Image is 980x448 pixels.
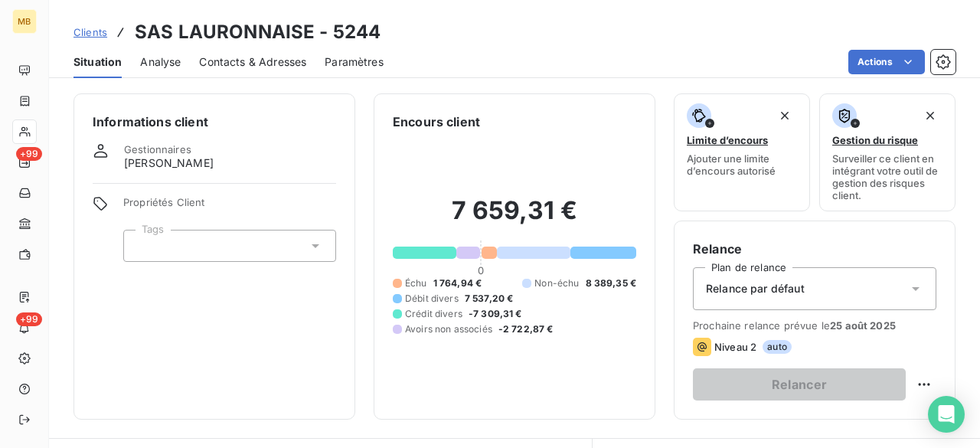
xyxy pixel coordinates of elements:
[405,276,427,290] span: Échu
[687,134,768,146] span: Limite d’encours
[832,152,942,201] span: Surveiller ce client en intégrant votre outil de gestion des risques client.
[763,340,792,354] span: auto
[73,25,107,40] a: Clients
[73,54,122,70] span: Situation
[405,292,459,306] span: Débit divers
[405,322,492,336] span: Avoirs non associés
[693,368,906,401] button: Relancer
[693,240,936,258] h6: Relance
[140,54,181,70] span: Analyse
[393,195,636,241] h2: 7 659,31 €
[693,319,936,332] span: Prochaine relance prévue le
[124,155,214,171] span: [PERSON_NAME]
[469,307,522,321] span: -7 309,31 €
[393,113,480,131] h6: Encours client
[12,150,36,175] a: +99
[830,319,896,332] span: 25 août 2025
[674,93,810,211] button: Limite d’encoursAjouter une limite d’encours autorisé
[848,50,925,74] button: Actions
[819,93,955,211] button: Gestion du risqueSurveiller ce client en intégrant votre outil de gestion des risques client.
[498,322,554,336] span: -2 722,87 €
[928,396,965,433] div: Open Intercom Messenger
[687,152,797,177] span: Ajouter une limite d’encours autorisé
[16,312,42,326] span: +99
[123,196,336,217] span: Propriétés Client
[135,18,381,46] h3: SAS LAURONNAISE - 5244
[199,54,306,70] span: Contacts & Adresses
[478,264,484,276] span: 0
[534,276,579,290] span: Non-échu
[16,147,42,161] span: +99
[325,54,384,70] span: Paramètres
[136,239,149,253] input: Ajouter une valeur
[832,134,918,146] span: Gestion du risque
[433,276,482,290] span: 1 764,94 €
[405,307,462,321] span: Crédit divers
[706,281,805,296] span: Relance par défaut
[73,26,107,38] span: Clients
[93,113,336,131] h6: Informations client
[465,292,514,306] span: 7 537,20 €
[586,276,637,290] span: 8 389,35 €
[124,143,191,155] span: Gestionnaires
[714,341,756,353] span: Niveau 2
[12,9,37,34] div: MB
